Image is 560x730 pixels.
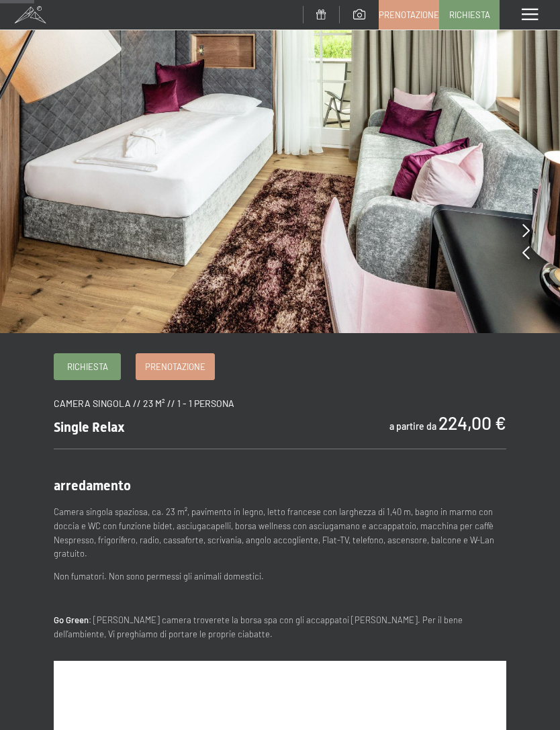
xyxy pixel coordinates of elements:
[440,1,499,29] a: Richiesta
[379,9,439,21] span: Prenotazione
[449,9,490,21] span: Richiesta
[145,361,205,373] span: Prenotazione
[54,354,120,379] a: Richiesta
[54,505,506,561] p: Camera singola spaziosa, ca. 23 m², pavimento in legno, letto francese con larghezza di 1,40 m, b...
[54,613,506,641] p: : [PERSON_NAME] camera troverete la borsa spa con gli accappatoi [PERSON_NAME]. Per il bene dell’...
[67,361,108,373] span: Richiesta
[379,1,438,29] a: Prenotazione
[54,477,131,494] span: arredamento
[136,354,214,379] a: Prenotazione
[438,412,506,433] b: 224,00 €
[54,398,234,409] span: camera singola // 23 m² // 1 - 1 persona
[54,569,506,584] p: Non fumatori. Non sono permessi gli animali domestici.
[54,419,125,435] span: Single Relax
[389,420,436,432] span: a partire da
[54,614,89,625] strong: Go Green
